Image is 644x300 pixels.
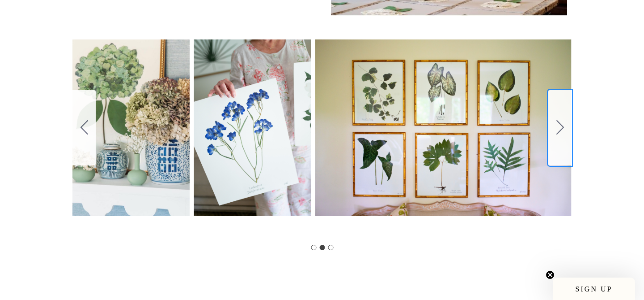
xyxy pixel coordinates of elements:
[328,245,333,250] button: Go to slide 3
[576,285,613,293] span: SIGN UP
[546,270,555,279] button: Close teaser
[548,90,572,165] button: Go to slide 3
[319,245,325,250] button: Go to slide 2
[72,90,96,165] button: Go to slide 1
[311,245,316,250] button: Go to slide 1
[553,278,635,300] div: SIGN UPClose teaser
